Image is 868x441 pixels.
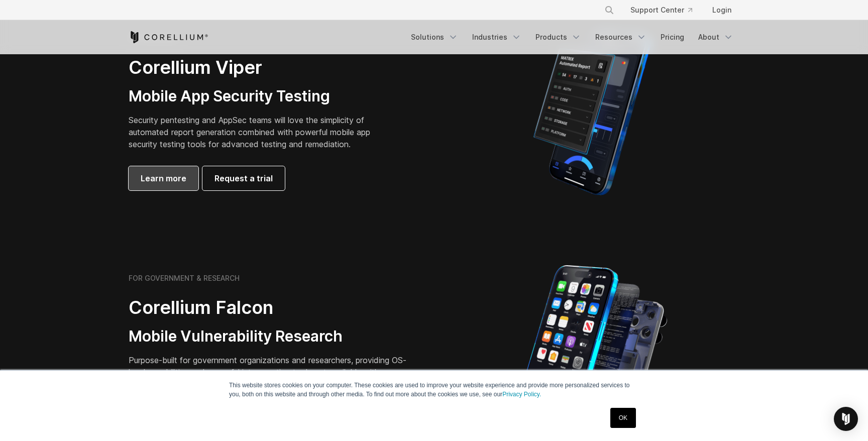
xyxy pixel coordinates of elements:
a: Industries [466,28,527,46]
a: Support Center [622,1,700,19]
a: Pricing [655,28,690,46]
a: Learn more [129,166,198,190]
span: Request a trial [214,172,273,184]
h2: Corellium Falcon [129,296,410,319]
h3: Mobile Vulnerability Research [129,327,410,346]
div: Navigation Menu [405,28,739,46]
a: Request a trial [202,166,285,190]
p: This website stores cookies on your computer. These cookies are used to improve your website expe... [229,381,639,399]
a: Products [529,28,587,46]
h3: Mobile App Security Testing [129,87,386,106]
a: OK [610,408,636,428]
img: Corellium MATRIX automated report on iPhone showing app vulnerability test results across securit... [516,24,668,200]
div: Open Intercom Messenger [834,407,858,431]
img: iPhone model separated into the mechanics used to build the physical device. [516,264,668,440]
div: Navigation Menu [592,1,739,19]
p: Purpose-built for government organizations and researchers, providing OS-level capabilities and p... [129,354,410,390]
p: Security pentesting and AppSec teams will love the simplicity of automated report generation comb... [129,114,386,150]
a: Solutions [405,28,464,46]
button: Search [600,1,618,19]
h6: FOR GOVERNMENT & RESEARCH [129,274,240,283]
a: Corellium Home [129,31,208,43]
a: Login [704,1,739,19]
span: Learn more [141,172,186,184]
h2: Corellium Viper [129,56,386,79]
a: Resources [589,28,653,46]
a: Privacy Policy. [502,391,541,398]
a: About [692,28,739,46]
